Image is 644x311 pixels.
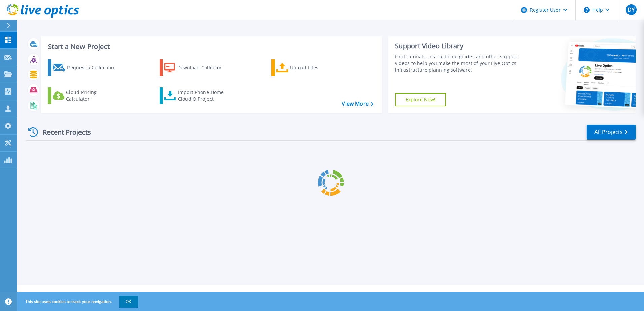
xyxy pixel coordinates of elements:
a: View More [342,101,373,107]
a: Upload Files [271,59,347,76]
a: Request a Collection [48,59,123,76]
a: Explore Now! [395,93,446,106]
div: Recent Projects [26,124,100,140]
div: Upload Files [290,61,344,74]
div: Import Phone Home CloudIQ Project [178,89,230,102]
a: Download Collector [160,59,235,76]
span: DY [627,7,635,12]
button: OK [119,296,138,308]
div: Find tutorials, instructional guides and other support videos to help you make the most of your L... [395,53,521,73]
div: Request a Collection [67,61,121,74]
div: Support Video Library [395,42,521,50]
span: This site uses cookies to track your navigation. [19,296,138,308]
h3: Start a New Project [48,43,373,50]
a: Cloud Pricing Calculator [48,87,123,104]
div: Cloud Pricing Calculator [66,89,120,102]
a: All Projects [587,125,636,140]
div: Download Collector [177,61,231,74]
